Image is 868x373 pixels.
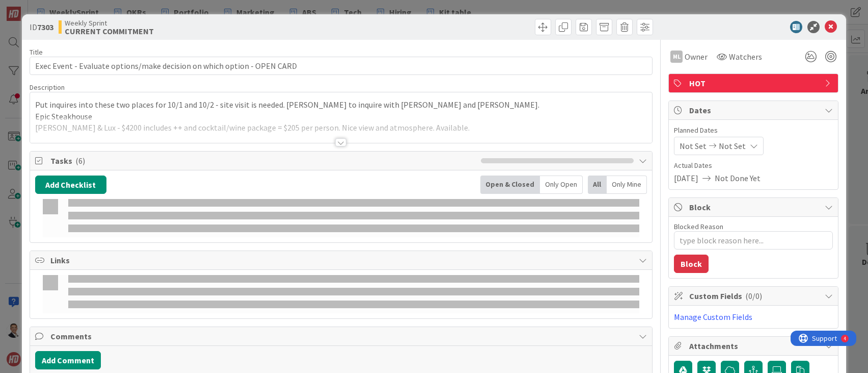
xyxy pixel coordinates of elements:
b: 7303 [37,22,53,32]
div: ML [670,51,683,63]
span: ( 0/0 ) [745,291,762,301]
span: ( 6 ) [75,156,85,166]
div: 4 [53,4,56,12]
span: Tasks [50,155,476,167]
b: CURRENT COMMITMENT [65,27,154,35]
button: Add Comment [35,351,101,369]
span: Description [30,83,65,92]
div: Open & Closed [480,176,540,194]
span: Comments [50,330,634,342]
input: type card name here... [30,57,653,75]
span: Attachments [689,340,820,352]
label: Title [30,47,43,57]
span: [DATE] [674,172,698,184]
span: Planned Dates [674,125,833,136]
span: Weekly Sprint [65,19,154,27]
button: Add Checklist [35,176,106,194]
label: Blocked Reason [674,222,723,231]
span: Owner [685,51,708,63]
button: Block [674,255,709,273]
a: Manage Custom Fields [674,312,752,322]
span: Support [21,2,46,14]
span: Dates [689,104,820,116]
div: All [588,176,607,194]
span: Block [689,201,820,213]
div: Only Open [540,176,583,194]
span: Custom Fields [689,290,820,302]
p: Put inquires into these two places for 10/1 and 10/2 - site visit is needed. [PERSON_NAME] to inq... [35,99,647,111]
div: Only Mine [607,176,647,194]
span: Links [50,254,634,266]
span: HOT [689,77,820,89]
span: Not Set [719,140,746,152]
span: Actual Dates [674,160,833,171]
span: ID [30,21,53,33]
p: Epic Steakhouse [35,111,647,122]
span: Not Done Yet [715,172,761,184]
span: Watchers [729,51,762,63]
span: Not Set [680,140,707,152]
